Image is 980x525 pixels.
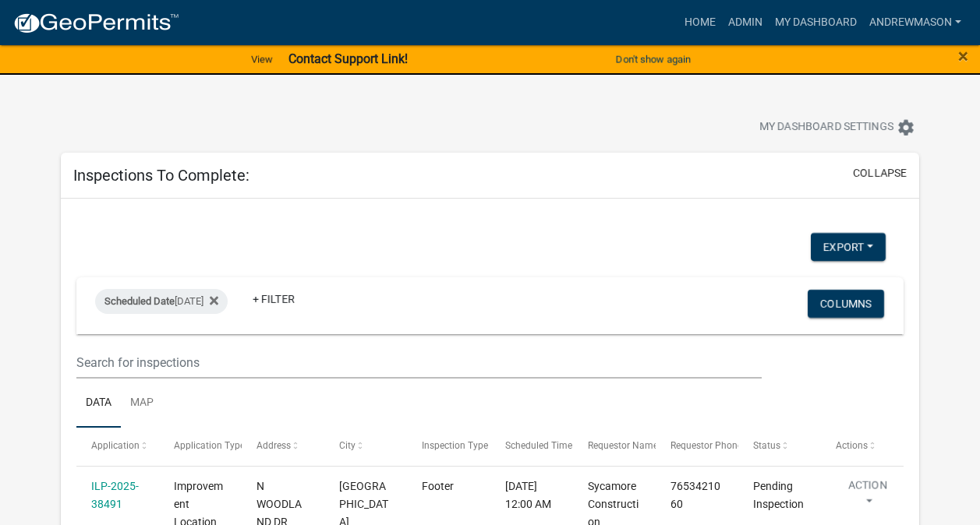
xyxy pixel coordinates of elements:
[490,428,572,465] datatable-header-cell: Scheduled Time
[836,477,900,516] button: Action
[76,347,762,379] input: Search for inspections
[759,118,893,137] span: My Dashboard Settings
[288,51,408,66] strong: Contact Support Link!
[863,8,968,37] a: AndrewMason
[73,166,249,185] h5: Inspections To Complete:
[505,480,551,510] span: 09/17/2025, 12:00 AM
[836,440,868,451] span: Actions
[821,428,904,465] datatable-header-cell: Actions
[738,428,821,465] datatable-header-cell: Status
[808,290,884,318] button: Columns
[678,8,722,37] a: Home
[811,233,886,261] button: Export
[95,289,228,314] div: [DATE]
[897,118,915,137] i: settings
[656,428,738,465] datatable-header-cell: Requestor Phone
[324,428,407,465] datatable-header-cell: City
[753,440,780,451] span: Status
[407,428,490,465] datatable-header-cell: Inspection Type
[853,165,907,181] button: collapse
[91,440,140,451] span: Application
[588,440,658,451] span: Requestor Name
[769,8,863,37] a: My Dashboard
[245,47,279,72] a: View
[174,440,245,451] span: Application Type
[91,480,139,510] a: ILP-2025-38491
[670,440,742,451] span: Requestor Phone
[242,428,324,465] datatable-header-cell: Address
[422,440,488,451] span: Inspection Type
[256,440,291,451] span: Address
[610,47,697,72] button: Don't show again
[572,428,655,465] datatable-header-cell: Requestor Name
[240,285,307,313] a: + Filter
[958,45,968,67] span: ×
[958,47,968,65] button: Close
[722,8,769,37] a: Admin
[747,112,928,143] button: My Dashboard Settingssettings
[104,295,175,307] span: Scheduled Date
[121,379,163,428] a: Map
[670,480,720,510] span: 7653421060
[76,379,121,428] a: Data
[753,480,804,510] span: Pending Inspection
[422,480,454,492] span: Footer
[76,428,159,465] datatable-header-cell: Application
[505,440,572,451] span: Scheduled Time
[159,428,242,465] datatable-header-cell: Application Type
[339,440,356,451] span: City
